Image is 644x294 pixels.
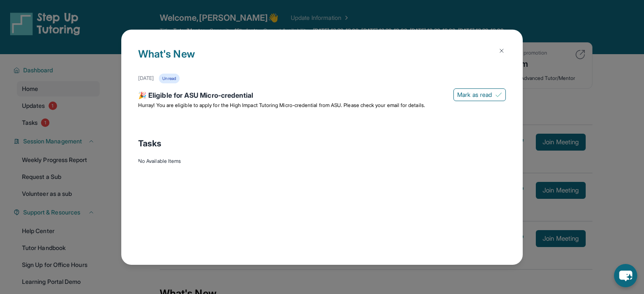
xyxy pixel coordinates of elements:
[614,264,637,287] button: chat-button
[138,158,506,165] div: No Available Items
[138,102,425,108] span: Hurray! You are eligible to apply for the High Impact Tutoring Micro-credential from ASU. Please ...
[138,90,506,102] div: 🎉 Eligible for ASU Micro-credential
[138,47,506,74] h1: What's New
[457,91,492,99] span: Mark as read
[138,75,154,82] div: [DATE]
[453,88,506,101] button: Mark as read
[498,47,505,54] img: Close Icon
[138,137,161,149] span: Tasks
[495,91,502,98] img: Mark as read
[159,74,179,83] div: Unread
